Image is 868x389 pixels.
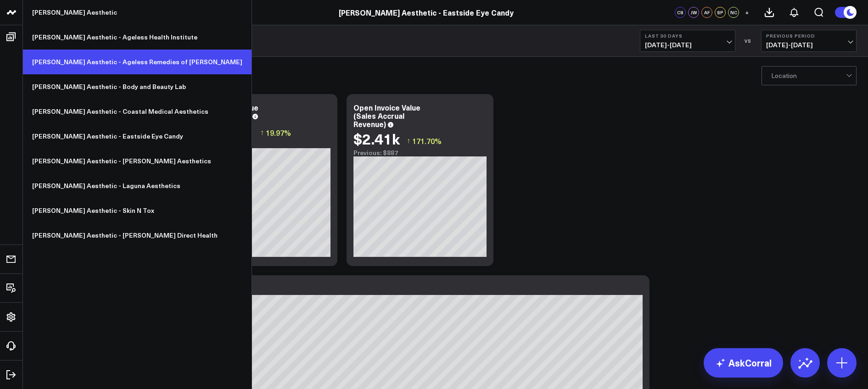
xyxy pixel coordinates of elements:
a: [PERSON_NAME] Aesthetic - Eastside Eye Candy [23,124,252,149]
a: AskCorral [704,348,783,378]
div: VS [740,38,756,44]
span: + [745,9,749,16]
b: Last 30 Days [645,33,730,39]
span: [DATE] - [DATE] [766,41,851,49]
a: [PERSON_NAME] Aesthetic - Ageless Health Institute [23,25,252,50]
button: + [741,7,752,18]
div: NC [728,7,739,18]
span: ↑ [260,127,264,139]
button: Last 30 Days[DATE]-[DATE] [640,30,735,52]
a: [PERSON_NAME] Aesthetic - [PERSON_NAME] Direct Health [23,223,252,248]
div: Previous: $887 [353,149,487,156]
span: [DATE] - [DATE] [645,41,730,49]
div: Previous: $428.20 [197,141,330,148]
a: [PERSON_NAME] Aesthetic - Body and Beauty Lab [23,74,252,99]
a: [PERSON_NAME] Aesthetic - [PERSON_NAME] Aesthetics [23,149,252,173]
span: ↑ [407,135,410,147]
div: $2.41k [353,130,400,147]
a: [PERSON_NAME] Aesthetic - Eastside Eye Candy [339,7,514,17]
div: SP [715,7,726,18]
b: Previous Period [766,33,851,39]
div: JW [688,7,699,18]
div: CS [675,7,686,18]
div: AF [701,7,712,18]
span: 171.70% [412,136,442,146]
span: 19.97% [266,128,291,138]
a: [PERSON_NAME] Aesthetic - Ageless Remedies of [PERSON_NAME] [23,50,252,74]
a: [PERSON_NAME] Aesthetic - Skin N Tox [23,198,252,223]
button: Previous Period[DATE]-[DATE] [761,30,857,52]
a: [PERSON_NAME] Aesthetic - Laguna Aesthetics [23,173,252,198]
div: Open Invoice Value (Sales Accrual Revenue) [353,102,420,129]
a: [PERSON_NAME] Aesthetic - Coastal Medical Aesthetics [23,99,252,124]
